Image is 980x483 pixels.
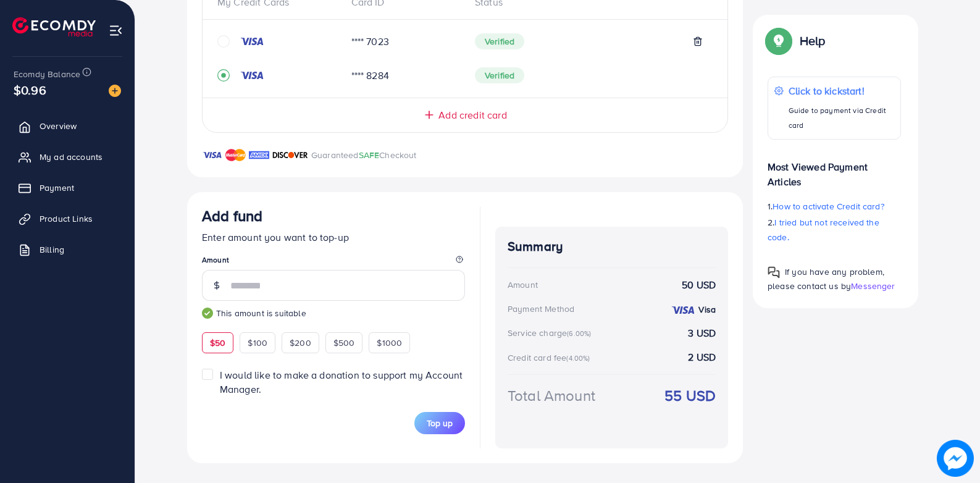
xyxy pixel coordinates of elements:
[664,385,716,406] strong: 55 USD
[937,440,974,477] img: image
[272,148,308,162] img: brand
[240,70,264,80] img: credit
[240,36,264,46] img: credit
[311,148,417,162] p: Guaranteed Checkout
[475,33,524,49] span: Verified
[508,327,595,339] div: Service charge
[773,200,884,212] span: How to activate Credit card?
[768,216,879,243] span: I tried but not received the code.
[12,17,96,36] img: logo
[851,280,895,292] span: Messenger
[202,254,465,270] legend: Amount
[217,35,230,48] svg: circle
[377,337,402,349] span: $1000
[768,215,901,245] p: 2.
[40,120,77,132] span: Overview
[202,148,222,162] img: brand
[202,307,465,319] small: This amount is suitable
[688,326,716,340] strong: 3 USD
[698,303,716,316] strong: Visa
[9,237,125,262] a: Billing
[109,23,123,38] img: menu
[14,81,46,99] span: $0.96
[9,175,125,200] a: Payment
[768,266,884,292] span: If you have any problem, please contact us by
[508,351,594,364] div: Credit card fee
[217,69,230,82] svg: record circle
[671,305,695,315] img: credit
[768,266,780,279] img: Popup guide
[800,33,826,48] p: Help
[202,207,262,225] h3: Add fund
[202,230,465,245] p: Enter amount you want to top-up
[9,206,125,231] a: Product Links
[249,148,269,162] img: brand
[427,417,453,429] span: Top up
[508,385,595,406] div: Total Amount
[414,412,465,434] button: Top up
[508,303,574,315] div: Payment Method
[225,148,246,162] img: brand
[508,239,716,254] h4: Summary
[210,337,225,349] span: $50
[40,243,64,256] span: Billing
[40,212,93,225] span: Product Links
[567,329,591,338] small: (6.00%)
[789,103,894,133] p: Guide to payment via Credit card
[768,30,790,52] img: Popup guide
[768,149,901,189] p: Most Viewed Payment Articles
[566,353,590,363] small: (4.00%)
[202,308,213,319] img: guide
[688,350,716,364] strong: 2 USD
[475,67,524,83] span: Verified
[14,68,80,80] span: Ecomdy Balance
[40,182,74,194] span: Payment
[768,199,901,214] p: 1.
[290,337,311,349] span: $200
[248,337,267,349] span: $100
[333,337,355,349] span: $500
[9,145,125,169] a: My ad accounts
[682,278,716,292] strong: 50 USD
[789,83,894,98] p: Click to kickstart!
[508,279,538,291] div: Amount
[9,114,125,138] a: Overview
[438,108,506,122] span: Add credit card
[359,149,380,161] span: SAFE
[40,151,103,163] span: My ad accounts
[220,368,463,396] span: I would like to make a donation to support my Account Manager.
[109,85,121,97] img: image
